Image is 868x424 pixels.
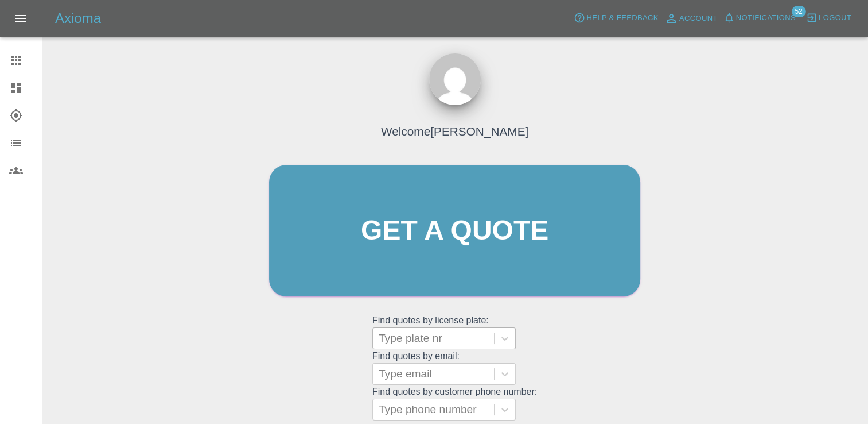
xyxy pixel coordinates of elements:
[803,9,854,27] button: Logout
[55,9,101,28] h5: Axioma
[586,11,658,25] span: Help & Feedback
[791,6,805,17] span: 52
[679,12,718,25] span: Account
[372,351,537,385] grid: Find quotes by email:
[721,9,799,27] button: Notifications
[269,165,640,296] a: Get a quote
[819,11,851,25] span: Logout
[381,122,528,140] h4: Welcome [PERSON_NAME]
[7,5,34,32] button: Open drawer
[429,53,481,105] img: ...
[571,9,661,27] button: Help & Feedback
[372,387,537,421] grid: Find quotes by customer phone number:
[736,11,796,25] span: Notifications
[661,9,721,28] a: Account
[372,315,537,349] grid: Find quotes by license plate:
